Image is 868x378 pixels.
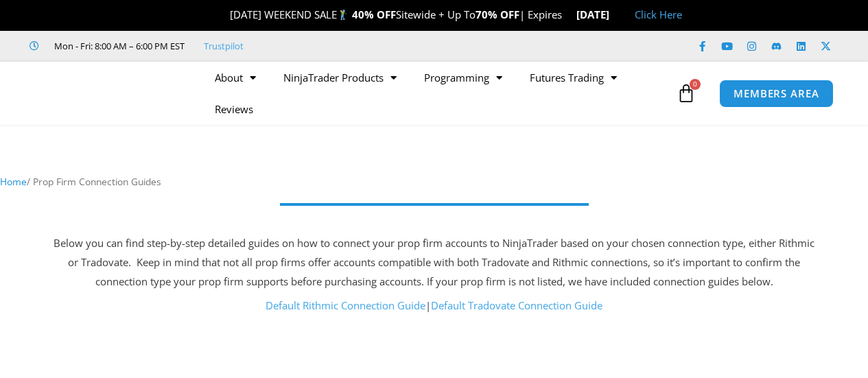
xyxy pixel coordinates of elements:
a: Futures Trading [516,62,631,93]
img: 🏭 [610,10,620,20]
span: MEMBERS AREA [734,88,819,99]
a: About [201,62,270,93]
strong: 40% OFF [352,8,396,21]
span: Mon - Fri: 8:00 AM – 6:00 PM EST [51,38,185,54]
img: 🎉 [219,10,229,20]
nav: Menu [201,62,673,125]
img: LogoAI | Affordable Indicators – NinjaTrader [31,69,178,118]
a: 0 [656,73,716,113]
a: NinjaTrader Products [270,62,410,93]
p: | [50,296,819,316]
a: Programming [410,62,516,93]
img: ⌛ [563,10,573,20]
span: [DATE] WEEKEND SALE Sitewide + Up To | Expires [215,8,576,21]
a: Default Rithmic Connection Guide [266,298,425,312]
a: Reviews [201,93,267,125]
span: 0 [690,79,701,90]
a: Default Tradovate Connection Guide [431,298,602,312]
strong: [DATE] [576,8,621,21]
strong: 70% OFF [476,8,519,21]
img: 🏌️‍♂️ [338,10,348,20]
p: Below you can find step-by-step detailed guides on how to connect your prop firm accounts to Ninj... [50,234,819,292]
a: Click Here [635,8,682,21]
a: Trustpilot [204,38,244,54]
a: MEMBERS AREA [719,80,834,108]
